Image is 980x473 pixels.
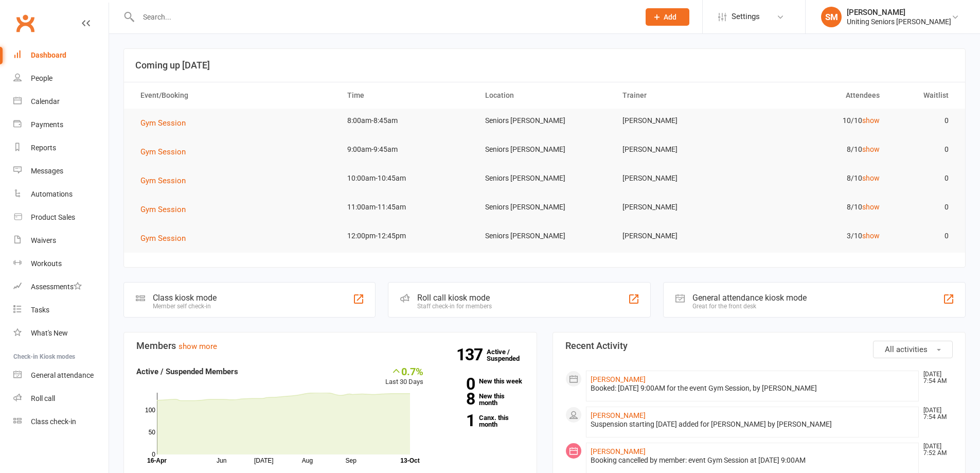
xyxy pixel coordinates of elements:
strong: 137 [456,347,487,362]
strong: 1 [439,413,475,428]
span: Gym Session [140,176,186,185]
td: 0 [889,195,958,219]
a: show [862,174,880,182]
td: 12:00pm-12:45pm [338,224,476,248]
a: Roll call [13,387,109,410]
a: Waivers [13,229,109,252]
th: Time [338,82,476,109]
div: Roll call kiosk mode [417,293,492,303]
th: Trainer [613,82,751,109]
td: 11:00am-11:45am [338,195,476,219]
th: Waitlist [889,82,958,109]
th: Attendees [751,82,889,109]
a: Assessments [13,275,109,299]
span: All activities [885,345,928,354]
button: Gym Session [140,146,193,158]
span: Settings [732,5,760,28]
div: People [31,74,52,82]
div: What's New [31,329,68,337]
td: 8:00am-8:45am [338,109,476,133]
div: Booked: [DATE] 9:00AM for the event Gym Session, by [PERSON_NAME] [591,384,915,393]
td: 0 [889,137,958,162]
div: Class kiosk mode [153,293,217,303]
div: Booking cancelled by member: event Gym Session at [DATE] 9:00AM [591,456,915,465]
td: [PERSON_NAME] [613,224,751,248]
div: SM [821,7,842,27]
strong: 0 [439,376,475,392]
a: Calendar [13,90,109,113]
span: Gym Session [140,205,186,214]
td: 0 [889,224,958,248]
td: [PERSON_NAME] [613,109,751,133]
div: Messages [31,167,63,175]
div: Roll call [31,394,55,402]
h3: Recent Activity [565,341,953,351]
button: Gym Session [140,174,193,187]
a: 137Active / Suspended [487,341,532,370]
a: Automations [13,183,109,206]
a: show more [179,342,217,351]
button: Gym Session [140,117,193,129]
td: [PERSON_NAME] [613,195,751,219]
td: 10:00am-10:45am [338,166,476,190]
a: Clubworx [12,10,38,36]
a: [PERSON_NAME] [591,375,646,383]
td: [PERSON_NAME] [613,137,751,162]
div: Assessments [31,283,82,291]
a: [PERSON_NAME] [591,411,646,419]
div: General attendance kiosk mode [692,293,807,303]
button: Gym Session [140,203,193,216]
button: Add [646,8,689,26]
a: General attendance kiosk mode [13,364,109,387]
a: What's New [13,322,109,345]
a: Dashboard [13,44,109,67]
td: [PERSON_NAME] [613,166,751,190]
div: 0.7% [385,365,423,377]
td: 3/10 [751,224,889,248]
a: Class kiosk mode [13,410,109,433]
div: Suspension starting [DATE] added for [PERSON_NAME] by [PERSON_NAME] [591,420,915,429]
td: Seniors [PERSON_NAME] [476,137,614,162]
td: Seniors [PERSON_NAME] [476,166,614,190]
div: Last 30 Days [385,365,423,388]
div: Waivers [31,236,56,244]
time: [DATE] 7:54 AM [918,407,952,421]
div: Payments [31,120,63,129]
h3: Members [136,341,524,351]
a: show [862,116,880,125]
th: Location [476,82,614,109]
div: Reports [31,144,56,152]
div: Staff check-in for members [417,303,492,310]
div: Calendar [31,97,60,106]
a: Product Sales [13,206,109,229]
a: 1Canx. this month [439,414,524,428]
div: Member self check-in [153,303,217,310]
button: Gym Session [140,232,193,244]
td: 10/10 [751,109,889,133]
div: [PERSON_NAME] [847,8,951,17]
a: Reports [13,136,109,160]
td: 8/10 [751,166,889,190]
a: show [862,232,880,240]
a: 0New this week [439,378,524,384]
div: General attendance [31,371,94,379]
td: 8/10 [751,137,889,162]
td: 8/10 [751,195,889,219]
button: All activities [873,341,953,358]
span: Gym Session [140,147,186,156]
div: Workouts [31,259,62,268]
td: 0 [889,166,958,190]
a: People [13,67,109,90]
a: show [862,203,880,211]
td: 0 [889,109,958,133]
th: Event/Booking [131,82,338,109]
a: show [862,145,880,153]
a: Tasks [13,299,109,322]
a: Workouts [13,252,109,275]
td: Seniors [PERSON_NAME] [476,195,614,219]
strong: 8 [439,391,475,407]
time: [DATE] 7:52 AM [918,443,952,457]
td: Seniors [PERSON_NAME] [476,224,614,248]
span: Gym Session [140,118,186,128]
span: Gym Session [140,234,186,243]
